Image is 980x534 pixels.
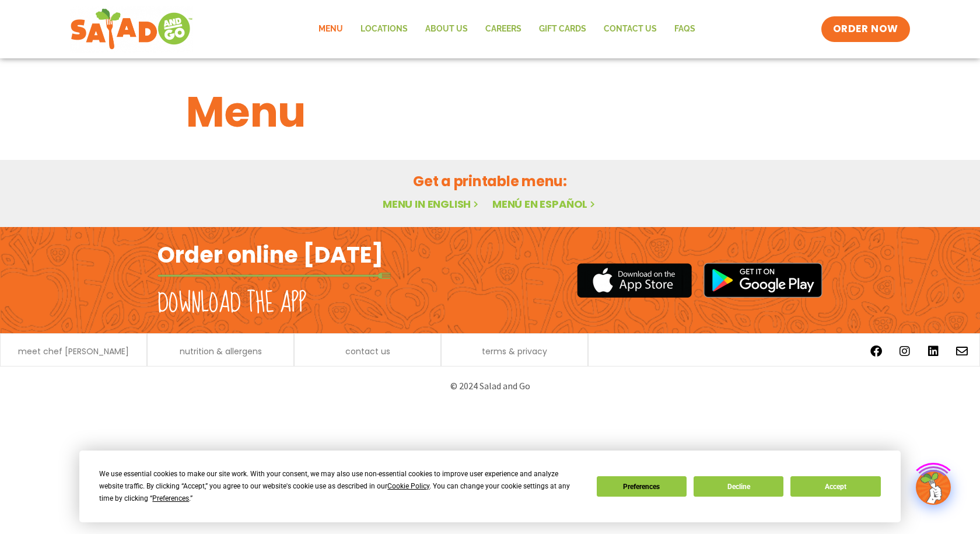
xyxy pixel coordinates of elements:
a: terms & privacy [482,347,547,355]
img: appstore [577,261,692,299]
img: new-SAG-logo-768×292 [70,6,193,53]
a: Careers [477,16,530,43]
a: Locations [352,16,416,43]
button: Decline [694,476,783,497]
a: Menu [310,16,352,43]
button: Preferences [597,476,687,497]
img: fork [157,273,391,279]
nav: Menu [310,16,704,43]
a: GIFT CARDS [530,16,595,43]
h2: Get a printable menu: [186,171,794,191]
span: Preferences [152,494,189,502]
a: meet chef [PERSON_NAME] [18,347,129,355]
div: Cookie Consent Prompt [79,451,901,522]
span: Cookie Policy [387,482,429,490]
a: Contact Us [595,16,666,43]
span: ORDER NOW [833,22,898,36]
div: We use essential cookies to make our site work. With your consent, we may also use non-essential ... [99,468,582,505]
button: Accept [790,476,880,497]
a: ORDER NOW [821,16,910,42]
a: About Us [416,16,477,43]
a: Menu in English [383,197,481,211]
a: contact us [345,347,390,355]
h2: Download the app [157,287,306,320]
h1: Menu [186,81,794,144]
a: nutrition & allergens [180,347,262,355]
a: FAQs [666,16,704,43]
img: google_play [703,263,822,298]
h2: Order online [DATE] [157,240,383,269]
a: Menú en español [492,197,597,211]
p: © 2024 Salad and Go [163,378,817,394]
